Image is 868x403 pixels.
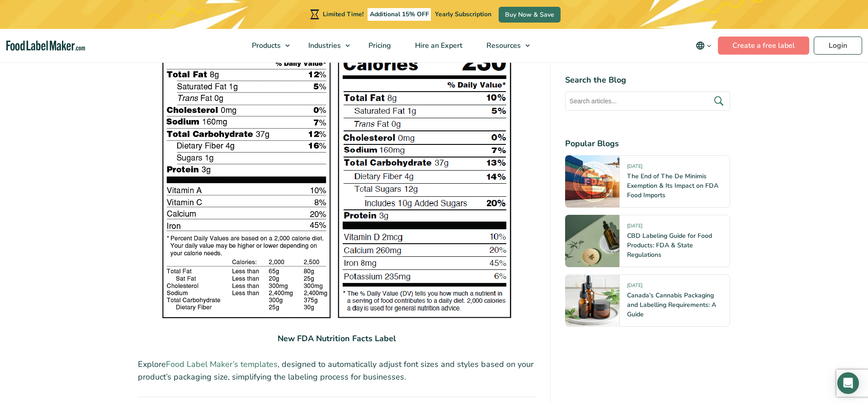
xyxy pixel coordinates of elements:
[6,41,85,51] a: Food Label Maker homepage
[627,232,712,259] a: CBD Labeling Guide for Food Products: FDA & State Regulations
[138,358,536,384] p: Explore , designed to automatically adjust font sizes and styles based on your product’s packagin...
[366,41,392,51] span: Pricing
[278,333,396,344] strong: New FDA Nutrition Facts Label
[565,138,730,150] h4: Popular Blogs
[412,41,463,51] span: Hire an Expert
[368,8,431,21] span: Additional 15% OFF
[306,41,342,51] span: Industries
[627,163,642,173] span: [DATE]
[166,359,278,370] a: Food Label Maker’s templates
[403,29,472,62] a: Hire an Expert
[718,37,809,55] a: Create a free label
[627,222,642,233] span: [DATE]
[297,29,354,62] a: Industries
[689,37,718,55] button: Change language
[475,29,534,62] a: Resources
[249,41,282,51] span: Products
[565,74,730,86] h4: Search the Blog
[484,41,522,51] span: Resources
[627,282,642,292] span: [DATE]
[240,29,294,62] a: Products
[323,10,363,19] span: Limited Time!
[565,92,730,111] input: Search articles...
[627,291,716,319] a: Canada’s Cannabis Packaging and Labelling Requirements: A Guide
[435,10,491,19] span: Yearly Subscription
[357,29,401,62] a: Pricing
[627,172,718,199] a: The End of The De Minimis Exemption & Its Impact on FDA Food Imports
[499,7,561,23] a: Buy Now & Save
[837,372,859,394] div: Open Intercom Messenger
[814,37,862,55] a: Login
